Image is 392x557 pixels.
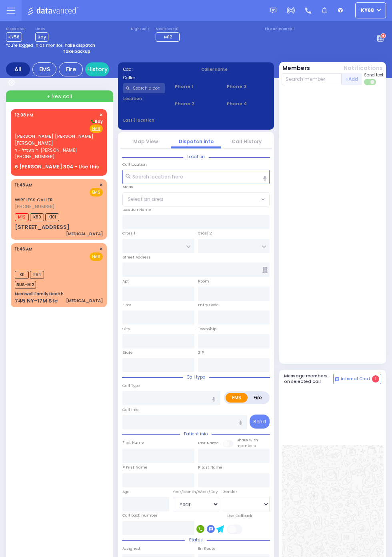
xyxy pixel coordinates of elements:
label: Night unit [131,27,149,32]
label: Call Location [122,162,147,167]
span: 11:46 AM [15,246,32,252]
span: 1 [372,375,379,383]
label: Call back number [122,513,158,518]
div: [MEDICAL_DATA] [66,298,103,304]
span: [PHONE_NUMBER] [15,153,54,160]
label: ZIP [198,350,204,355]
label: EMS [226,393,248,403]
label: Last Name [198,440,219,446]
span: Phone 4 [227,100,269,107]
label: P Last Name [198,465,222,470]
span: members [236,443,256,448]
span: Call type [183,374,209,380]
div: 745 NY-17M Ste [15,297,58,305]
button: Internal Chat 1 [333,374,381,384]
span: 11:48 AM [15,182,32,188]
label: Gender [223,489,237,495]
label: Cross 2 [198,230,212,236]
input: Search a contact [123,83,165,93]
span: K89 [30,213,44,221]
div: All [6,62,30,76]
span: Other building occupants [262,267,268,273]
input: Search member [282,73,342,85]
span: Select an area [128,196,163,203]
label: Fire [247,393,268,403]
button: Members [282,64,310,72]
button: Send [250,415,270,429]
button: ky68 [355,2,386,18]
label: Call Info [122,407,138,413]
label: Cad: [123,66,191,72]
label: First Name [122,440,144,445]
label: Use Callback [227,513,252,519]
span: Phone 1 [175,83,217,90]
label: Cross 1 [122,230,135,236]
span: 12:08 PM [15,112,33,118]
span: M12 [164,34,172,40]
div: [MEDICAL_DATA] [66,231,103,237]
label: P First Name [122,465,148,470]
span: K11 [15,271,29,279]
label: Apt [122,278,129,284]
span: EMS [90,252,103,261]
label: Age [122,489,130,495]
a: [PERSON_NAME] [PERSON_NAME] [15,133,94,139]
span: EMS [90,188,103,196]
label: Caller: [123,75,191,81]
span: ✕ [99,246,103,252]
a: Call History [232,138,262,145]
label: Location [123,96,165,102]
img: comment-alt.png [335,377,339,381]
span: ר' מענדל - ר' [PERSON_NAME] [15,147,100,154]
label: Turn off text [364,78,377,86]
span: K84 [30,271,44,279]
div: [STREET_ADDRESS] [15,223,70,231]
span: Patient info [180,431,212,437]
img: message.svg [270,8,276,14]
u: 6 [PERSON_NAME] 304 - Use this [15,163,99,170]
span: [PHONE_NUMBER] [15,203,54,210]
label: Floor [122,302,131,308]
input: Search location here [122,170,270,184]
label: Location Name [122,207,151,212]
span: K101 [45,213,59,221]
label: Last 3 location [123,117,196,123]
small: Share with [236,437,258,443]
label: Medic on call [156,27,182,32]
label: Fire units on call [265,27,295,32]
span: + New call [47,93,72,100]
div: Nestwell Family Health [15,291,64,297]
span: [PERSON_NAME] [15,140,53,146]
span: Phone 3 [227,83,269,90]
label: Dispatcher [6,27,26,32]
label: State [122,350,133,355]
label: Areas [122,184,133,190]
strong: Take backup [63,48,90,54]
strong: Take dispatch [64,42,95,48]
span: ✕ [99,112,103,118]
a: Map View [133,138,158,145]
label: Lines [35,27,48,32]
span: Send text [364,72,384,78]
span: Phone 2 [175,100,217,107]
label: City [122,326,130,332]
h5: Message members on selected call [284,373,334,384]
span: Internal Chat [341,376,370,382]
span: BUS-912 [15,281,36,289]
span: Bay [90,118,103,124]
div: Fire [59,62,83,76]
label: Entry Code [198,302,219,308]
span: M12 [15,213,29,221]
a: Dispatch info [179,138,214,145]
u: EMS [92,126,100,132]
div: Year/Month/Week/Day [173,489,220,495]
a: History [85,62,109,76]
button: Notifications [344,64,383,72]
label: Call Type [122,383,140,389]
span: Status [185,537,207,543]
img: Logo [28,6,81,16]
span: ky68 [361,7,374,14]
label: Assigned [122,546,140,551]
label: Township [198,326,216,332]
label: Caller name [201,66,269,72]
